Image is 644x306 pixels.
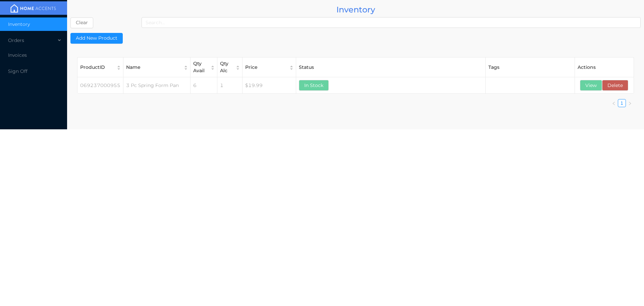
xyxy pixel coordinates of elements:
div: Qty Alc [220,60,232,74]
i: icon: caret-up [211,64,215,66]
li: Next Page [626,99,634,107]
div: Qty Avail [193,60,207,74]
i: icon: right [628,101,632,105]
button: Clear [70,17,93,28]
div: Sort [116,64,121,70]
li: Previous Page [610,99,618,107]
span: Sign Off [8,68,28,74]
button: View [580,80,602,91]
i: icon: caret-down [289,67,294,69]
div: Status [299,64,483,71]
i: icon: caret-up [289,64,294,66]
button: In Stock [299,80,329,91]
td: 1 [217,77,243,94]
div: Sort [183,64,188,70]
input: Search... [142,17,641,28]
span: Inventory [8,21,30,27]
i: icon: caret-up [117,64,121,66]
td: 069237000955 [77,77,123,94]
div: Name [126,64,180,71]
div: Tags [488,64,572,71]
div: Actions [578,64,631,71]
i: icon: left [612,101,616,105]
i: icon: caret-up [184,64,188,66]
div: ProductID [80,64,113,71]
div: Sort [289,64,294,70]
div: Price [245,64,286,71]
td: 6 [191,77,217,94]
button: Delete [602,80,628,91]
i: icon: caret-down [117,67,121,69]
div: Sort [210,64,215,70]
span: Invoices [8,52,27,58]
i: icon: caret-up [236,64,240,66]
td: $19.99 [243,77,296,94]
i: icon: caret-down [211,67,215,69]
div: Sort [235,64,240,70]
img: mainBanner [8,3,58,13]
a: 1 [621,100,623,106]
button: Add New Product [70,33,123,44]
i: icon: caret-down [184,67,188,69]
i: icon: caret-down [236,67,240,69]
li: 1 [618,99,626,107]
td: 3 Pc Spring Form Pan [123,77,191,94]
div: Inventory [70,3,641,16]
